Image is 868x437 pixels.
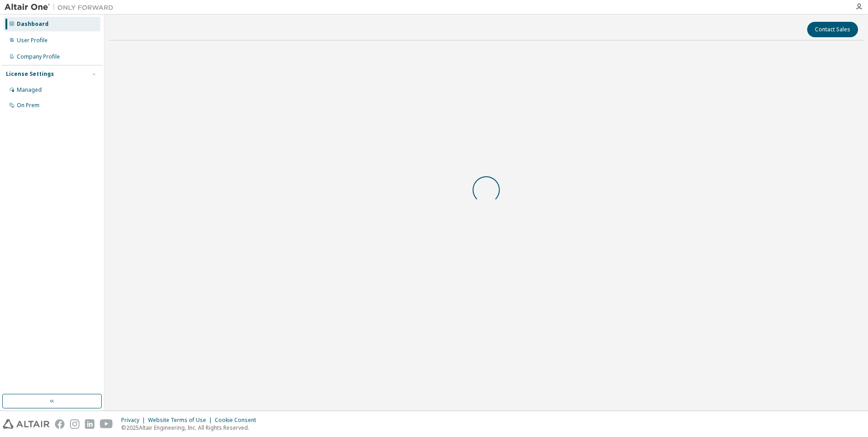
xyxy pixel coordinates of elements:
div: User Profile [17,37,48,44]
p: © 2025 Altair Engineering, Inc. All Rights Reserved. [121,424,261,432]
div: License Settings [6,70,54,78]
div: Dashboard [17,20,49,28]
div: Website Terms of Use [148,417,215,424]
div: Managed [17,86,42,94]
img: Altair One [5,3,118,12]
div: Cookie Consent [215,417,261,424]
img: facebook.svg [55,419,64,429]
img: altair_logo.svg [3,419,49,429]
button: Contact Sales [807,22,858,37]
div: Company Profile [17,53,60,60]
img: linkedin.svg [85,419,94,429]
div: On Prem [17,102,39,109]
img: youtube.svg [100,419,113,429]
img: instagram.svg [70,419,79,429]
div: Privacy [121,417,148,424]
